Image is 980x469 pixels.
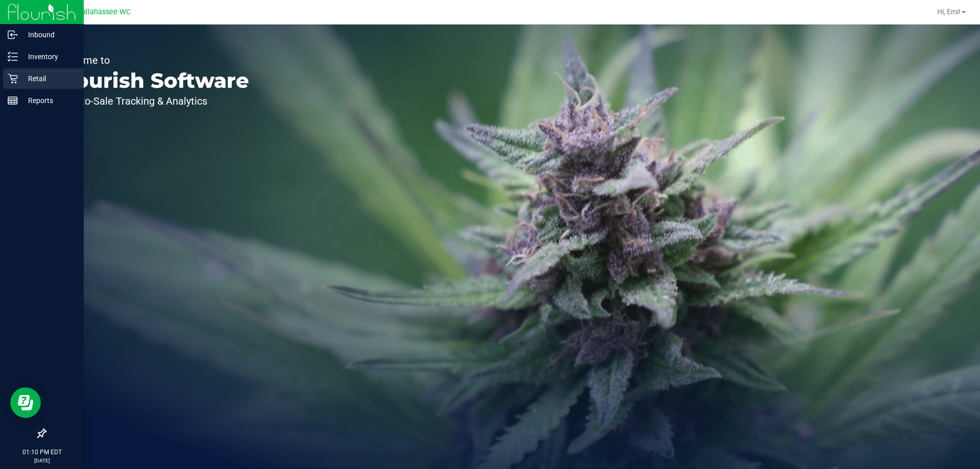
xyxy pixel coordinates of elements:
[8,52,18,62] inline-svg: Inventory
[8,30,18,40] inline-svg: Inbound
[55,70,249,91] p: Flourish Software
[8,73,18,84] inline-svg: Retail
[10,387,41,418] iframe: Resource center
[55,96,249,106] p: Seed-to-Sale Tracking & Analytics
[5,457,79,464] p: [DATE]
[8,95,18,106] inline-svg: Reports
[937,8,961,16] span: Hi, Emi!
[18,72,79,85] p: Retail
[5,448,79,457] p: 01:10 PM EDT
[55,55,249,65] p: Welcome to
[18,29,79,41] p: Inbound
[18,94,79,107] p: Reports
[18,51,79,63] p: Inventory
[78,8,131,16] span: Tallahassee WC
